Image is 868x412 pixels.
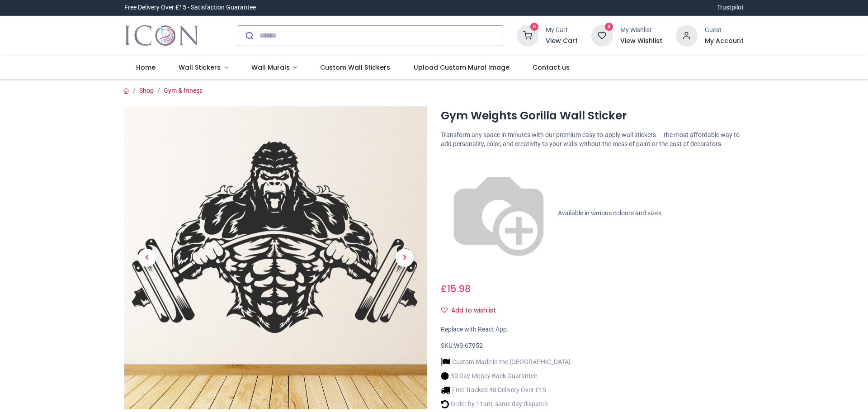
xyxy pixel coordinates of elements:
[124,152,170,364] a: Previous
[441,131,744,148] p: Transform any space in minutes with our premium easy-to-apply wall stickers — the most affordable...
[447,282,471,295] span: 15.98
[240,56,309,80] a: Wall Murals
[591,31,613,38] a: 0
[124,106,427,409] img: Gym Weights Gorilla Wall Sticker
[164,87,203,94] a: Gym & fitness
[517,31,538,38] a: 0
[441,282,471,295] span: £
[441,371,571,381] li: 30 Day Money Back Guarantee
[238,26,259,46] button: Submit
[705,37,744,46] a: My Account
[454,342,483,349] span: WS-67952
[124,23,199,48] img: Icon Wall Stickers
[441,341,744,350] div: SKU:
[441,399,571,409] li: Order by 11am, same day dispatch
[558,209,663,217] span: Available in various colours and sizes.
[139,87,154,94] a: Shop
[441,108,744,123] h1: Gym Weights Gorilla Wall Sticker
[167,56,240,80] a: Wall Stickers
[441,357,571,367] li: Custom Made in the [GEOGRAPHIC_DATA]
[138,249,156,267] span: Previous
[320,63,390,72] span: Custom Wall Stickers
[441,156,557,271] img: color-wheel.png
[530,23,539,31] sup: 0
[124,3,256,12] div: Free Delivery Over £15 - Satisfaction Guarantee
[441,303,504,318] button: Add to wishlistAdd to wishlist
[136,63,156,72] span: Home
[382,152,427,364] a: Next
[441,307,448,313] i: Add to wishlist
[179,63,221,72] span: Wall Stickers
[124,23,199,48] a: Logo of Icon Wall Stickers
[533,63,570,72] span: Contact us
[605,23,613,31] sup: 0
[620,37,662,46] a: View Wishlist
[717,3,744,12] a: Trustpilot
[396,249,414,267] span: Next
[414,63,509,72] span: Upload Custom Mural Image
[546,26,578,35] div: My Cart
[251,63,290,72] span: Wall Murals
[546,37,578,46] a: View Cart
[441,325,744,334] div: Replace with React App.
[705,26,744,35] div: Guest
[620,26,662,35] div: My Wishlist
[441,385,571,395] li: Free Tracked 48 Delivery Over £15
